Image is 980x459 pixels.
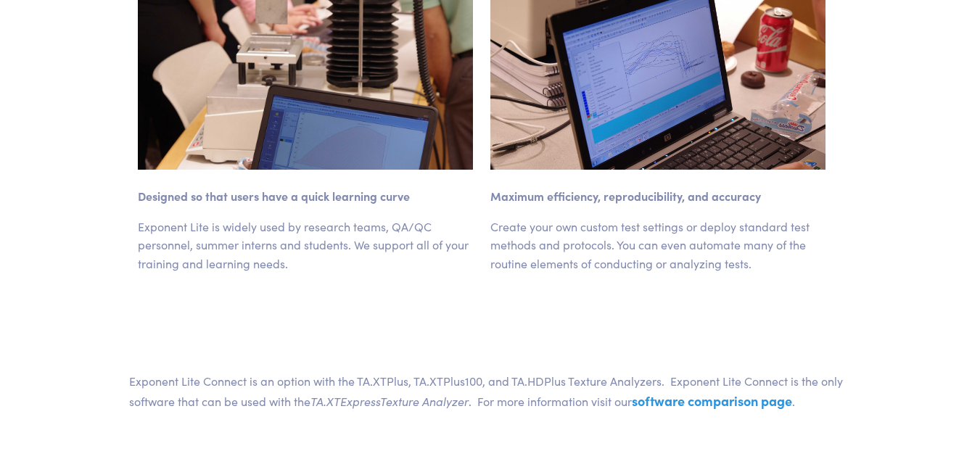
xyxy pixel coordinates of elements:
p: Designed so that users have a quick learning curve [138,187,473,206]
p: Exponent Lite Connect is an option with the TA.XTPlus, TA.XTPlus100, and TA.HDPlus Texture Analyz... [129,372,852,412]
em: TA.XT [310,393,340,409]
p: Maximum efficiency, reproducibility, and accuracy [490,187,825,206]
a: software comparison page [632,392,792,410]
em: Express [340,393,380,409]
p: Create your own custom test settings or deploy standard test methods and protocols. You can even ... [490,218,825,273]
p: Exponent Lite is widely used by research teams, QA/QC personnel, summer interns and students. We ... [138,218,473,273]
span: Texture Analyzer [340,393,469,409]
